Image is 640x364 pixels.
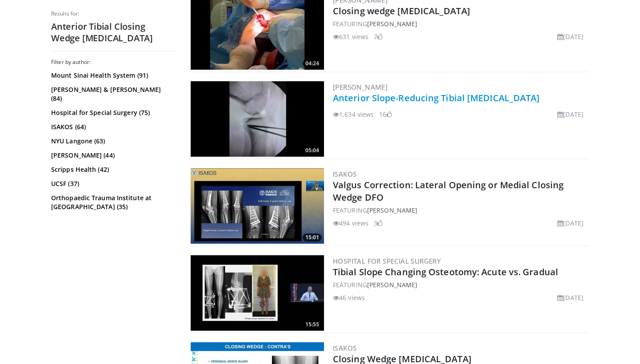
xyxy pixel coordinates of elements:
[303,146,322,154] span: 05:04
[367,20,417,28] a: [PERSON_NAME]
[333,170,356,178] a: ISAKOS
[191,168,324,244] a: 15:01
[303,59,322,67] span: 04:24
[303,320,322,328] span: 15:55
[191,168,324,244] img: 40e124a3-e70d-4172-ab8a-49f908ce3a3a.300x170_q85_crop-smart_upscale.jpg
[51,137,173,146] a: NYU Langone (63)
[191,255,324,331] a: 15:55
[51,71,173,80] a: Mount Sinai Health System (91)
[51,21,176,44] h2: Anterior Tibial Closing Wedge [MEDICAL_DATA]
[333,344,356,352] a: ISAKOS
[51,85,173,103] a: [PERSON_NAME] & [PERSON_NAME] (84)
[51,123,173,131] a: ISAKOS (64)
[51,108,173,117] a: Hospital for Special Surgery (75)
[51,194,173,211] a: Orthopaedic Trauma Institute at [GEOGRAPHIC_DATA] (35)
[51,151,173,160] a: [PERSON_NAME] (44)
[367,281,417,289] a: [PERSON_NAME]
[557,32,584,41] li: [DATE]
[303,233,322,241] span: 15:01
[191,255,324,331] img: e879a523-599e-456d-9fee-67f51c288a27.300x170_q85_crop-smart_upscale.jpg
[191,81,324,157] a: 05:04
[333,257,441,265] a: Hospital for Special Surgery
[557,110,584,119] li: [DATE]
[374,32,383,41] li: 7
[333,266,558,278] a: Tibial Slope Changing Osteotomy: Acute vs. Gradual
[333,179,564,203] a: Valgus Correction: Lateral Opening or Medial Closing Wedge DFO
[333,280,587,289] div: FEATURING
[557,218,584,228] li: [DATE]
[379,110,392,119] li: 16
[333,206,587,215] div: FEATURING
[333,293,365,302] li: 46 views
[333,5,470,17] a: Closing wedge [MEDICAL_DATA]
[374,218,383,228] li: 3
[51,10,176,17] p: Results for:
[333,83,388,91] a: [PERSON_NAME]
[333,110,374,119] li: 1,634 views
[51,59,176,66] h3: Filter by author:
[333,92,540,104] a: Anterior Slope-Reducing Tibial [MEDICAL_DATA]
[333,19,587,28] div: FEATURING
[333,218,368,228] li: 494 views
[51,165,173,174] a: Scripps Health (42)
[333,32,368,41] li: 631 views
[367,206,417,214] a: [PERSON_NAME]
[557,293,584,302] li: [DATE]
[191,81,324,157] img: d0b2a995-4eab-45cf-8d7a-b9e411617bd6.300x170_q85_crop-smart_upscale.jpg
[51,179,173,188] a: UCSF (37)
